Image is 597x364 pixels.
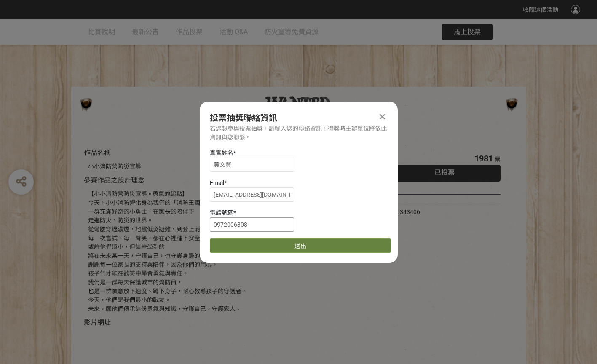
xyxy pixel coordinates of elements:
a: 活動 Q&A [220,19,248,45]
span: 馬上投票 [454,28,481,36]
button: 馬上投票 [442,24,493,40]
span: 1981 [474,153,493,163]
iframe: Facebook Share [427,208,469,216]
span: 作品投票 [176,28,203,36]
span: 真實姓名 [210,150,233,156]
div: 小小消防營防災宣導 [88,162,363,171]
span: 收藏這個活動 [523,6,558,13]
div: 若您想參與投票抽獎，請輸入您的聯絡資訊，得獎時主辦單位將依此資訊與您聯繫。 [210,124,388,142]
a: 比賽說明 [88,19,115,45]
span: 作品名稱 [84,149,111,157]
a: 作品投票 [176,19,203,45]
span: 票 [495,156,501,163]
div: 投票抽獎聯絡資訊 [210,112,388,124]
span: 電話號碼 [210,209,233,216]
a: 最新公告 [132,19,159,45]
span: 影片網址 [84,318,111,327]
span: 參賽作品之設計理念 [84,176,145,184]
span: 已投票 [434,169,455,177]
span: SID: 343406 [388,209,420,215]
iframe: Line It Share [465,208,591,271]
div: 【小小消防營防災宣導 × 勇氣的起點】 今天，小小消防營化身為我們的「消防王國」 一群充滿好奇的小勇士，在家長的陪伴下 走進防火、防災的世界。 從彎腰穿過濃煙，地震低姿避難，到套上消防衣、握緊水... [88,190,363,313]
button: 送出 [210,238,391,253]
span: 比賽說明 [88,28,115,36]
span: 防火宣導免費資源 [265,28,319,36]
span: 活動 Q&A [220,28,248,36]
a: 防火宣導免費資源 [265,19,319,45]
span: Email [210,179,224,186]
span: 最新公告 [132,28,159,36]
